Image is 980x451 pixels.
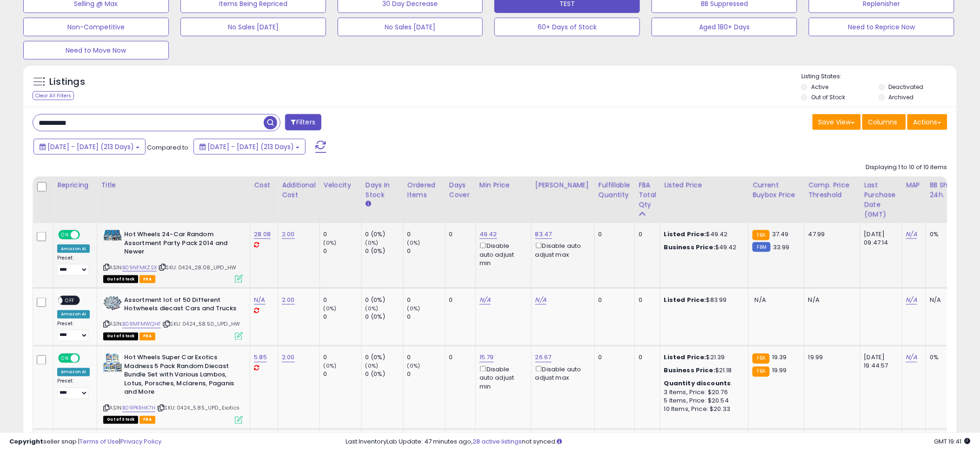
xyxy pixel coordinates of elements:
button: Need to Move Now [23,41,169,60]
span: N/A [755,295,766,304]
button: Need to Reprice Now [809,18,954,36]
a: N/A [480,295,491,305]
div: Disable auto adjust min [480,364,524,391]
div: 0 [324,230,361,239]
strong: Copyright [9,437,43,446]
div: Amazon AI [57,310,90,319]
span: OFF [79,231,93,239]
div: $21.39 [664,354,741,362]
b: Business Price: [664,243,715,252]
div: 10 Items, Price: $20.33 [664,405,741,414]
b: Listed Price: [664,230,707,239]
div: Additional Cost [282,180,316,200]
div: 0 [407,370,445,379]
span: ON [59,355,71,362]
span: Columns [868,117,898,127]
small: (0%) [407,362,420,370]
div: 0 [599,296,627,304]
div: 19.99 [808,354,853,362]
div: 0 [324,247,361,255]
div: Clear All Filters [33,91,74,100]
div: FBA Total Qty [639,180,656,210]
button: Filters [285,114,321,130]
img: 51brZdbVE7L._SL40_.jpg [103,354,122,372]
div: Last Purchase Date (GMT) [864,180,898,219]
a: 5.85 [254,353,267,362]
span: OFF [79,355,93,362]
span: All listings that are currently out of stock and unavailable for purchase on Amazon [103,416,138,424]
label: Archived [889,93,914,101]
div: Cost [254,180,274,190]
div: 0 (0%) [366,313,403,321]
div: 0 [407,354,445,362]
div: ASIN: [103,230,243,282]
a: N/A [254,295,265,305]
a: B09PKRHK7H [122,404,155,412]
span: [DATE] - [DATE] (213 Days) [207,142,294,151]
label: Deactivated [889,83,924,91]
div: Velocity [324,180,358,190]
div: 0 [324,354,361,362]
a: B09NFMKZSX [122,264,157,272]
button: Columns [862,114,906,130]
div: 0 [639,296,653,304]
span: FBA [140,333,155,341]
button: No Sales [DATE] [338,18,483,36]
img: 51CyoGJh8uL._SL40_.jpg [103,230,122,241]
div: 47.99 [808,230,853,239]
span: [DATE] - [DATE] (213 Days) [47,142,134,151]
div: [DATE] 19:44:57 [864,354,895,370]
a: 28 active listings [473,437,522,446]
span: | SKU: 0424_5.85_UPD_Exotics [157,404,240,412]
span: All listings that are currently out of stock and unavailable for purchase on Amazon [103,275,138,283]
button: Non-Competitive [23,18,169,36]
div: Preset: [57,321,90,342]
span: Compared to: [147,143,190,152]
div: ASIN: [103,296,243,339]
p: Listing States: [801,72,957,81]
a: Privacy Policy [120,437,161,446]
small: (0%) [407,305,420,313]
div: [PERSON_NAME] [535,180,591,190]
div: 0 (0%) [366,354,403,362]
div: Disable auto adjust min [480,241,524,267]
div: $83.99 [664,296,741,304]
a: 2.00 [282,353,295,362]
div: [DATE] 09:47:14 [864,230,895,247]
div: 0 [324,313,361,321]
div: Displaying 1 to 10 of 10 items [866,163,947,172]
div: N/A [930,296,960,304]
a: B08MFMWQHF [122,321,161,328]
div: Comp. Price Threshold [808,180,856,200]
small: FBA [753,230,770,240]
b: Quantity discounts [664,379,731,388]
button: Actions [907,114,947,130]
a: 15.79 [480,353,494,362]
button: No Sales [DATE] [180,18,326,36]
div: Fulfillable Quantity [599,180,631,200]
div: MAP [906,180,922,190]
div: 0 [324,370,361,379]
button: Aged 180+ Days [652,18,797,36]
a: 2.00 [282,230,295,239]
div: 0 [407,296,445,304]
span: 19.99 [772,366,787,375]
div: ASIN: [103,354,243,423]
span: 19.39 [772,353,787,362]
a: 83.47 [535,230,552,239]
span: | SKU: 0424_28.08_UPD_HW [158,264,236,271]
span: FBA [140,416,155,424]
label: Active [811,83,828,91]
div: 0 [599,354,627,362]
small: (0%) [407,239,420,246]
button: 60+ Days of Stock [494,18,640,36]
div: 0 [407,230,445,239]
span: 2025-09-8 19:41 GMT [934,437,971,446]
div: Min Price [480,180,527,190]
div: 0 [599,230,627,239]
div: Days In Stock [366,180,400,200]
div: BB Share 24h. [930,180,964,200]
div: $49.42 [664,243,741,252]
div: seller snap | | [9,437,161,446]
small: (0%) [366,239,379,246]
